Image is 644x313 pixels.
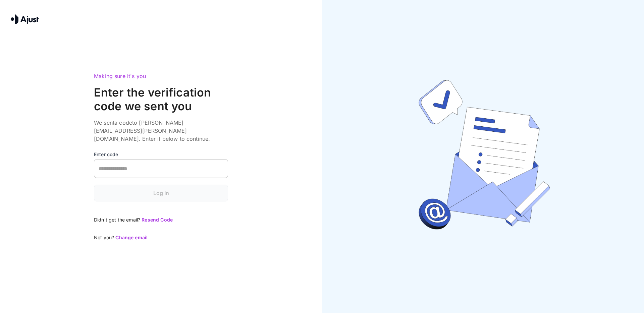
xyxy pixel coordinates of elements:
p: Not you? [94,234,228,241]
p: We sent a code to [PERSON_NAME][EMAIL_ADDRESS][PERSON_NAME][DOMAIN_NAME] . Enter it below to cont... [94,119,228,143]
p: Making sure it's you [94,72,228,80]
p: Didn't get the email? [94,216,228,223]
a: Resend Code [142,217,173,223]
h4: Enter the verification code we sent you [94,85,228,114]
p: Enter code [94,151,228,158]
img: Ajust [11,14,39,24]
span: Change email [115,235,148,240]
img: Email Verification [390,63,576,248]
